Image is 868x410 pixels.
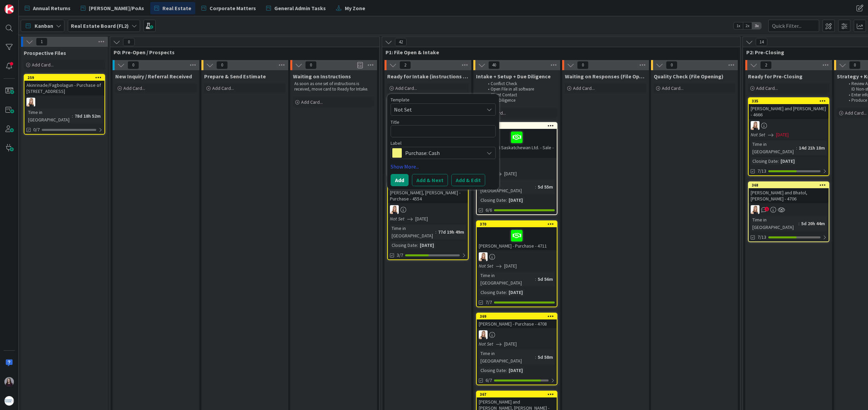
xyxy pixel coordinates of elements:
[506,196,507,204] span: :
[417,241,418,249] span: :
[756,38,767,46] span: 14
[573,85,595,91] span: Add Card...
[845,110,867,116] span: Add Card...
[21,2,75,14] a: Annual Returns
[72,112,73,120] span: :
[24,74,105,135] a: 259Akinrinade/Fagbolagun - Purchase of [STREET_ADDRESS]DBTime in [GEOGRAPHIC_DATA]:78d 18h 52m0/7
[506,289,507,296] span: :
[24,81,104,96] div: Akinrinade/Fagbolagun - Purchase of [STREET_ADDRESS]
[479,367,506,374] div: Closing Date
[749,98,829,119] div: 335[PERSON_NAME] and [PERSON_NAME] - 4666
[391,174,409,186] button: Add
[212,85,234,91] span: Add Card...
[577,61,589,69] span: 0
[388,188,468,203] div: [PERSON_NAME], [PERSON_NAME] - Purchase - 4554
[479,350,535,365] div: Time in [GEOGRAPHIC_DATA]
[418,241,436,249] div: [DATE]
[216,61,228,69] span: 0
[504,262,517,270] span: [DATE]
[486,377,492,384] span: 6/7
[486,207,492,214] span: 6/6
[757,168,766,175] span: 7/13
[391,162,496,171] a: Show More...
[757,234,766,241] span: 7/13
[752,99,829,103] div: 335
[479,252,488,261] img: DB
[435,228,436,236] span: :
[480,314,557,319] div: 369
[477,391,557,397] div: 367
[749,98,829,104] div: 335
[488,61,500,69] span: 40
[536,275,555,283] div: 5d 56m
[150,2,195,14] a: Real Estate
[477,160,557,169] div: DB
[345,4,365,12] span: My Zone
[24,75,104,81] div: 259
[477,221,557,250] div: 370[PERSON_NAME] - Purchase - 4711
[479,196,506,204] div: Closing Date
[77,2,148,14] a: [PERSON_NAME]/PoAs
[535,275,536,283] span: :
[749,182,829,188] div: 368
[477,319,557,328] div: [PERSON_NAME] - Purchase - 4708
[477,123,557,129] div: 371
[480,123,557,128] div: 371
[479,179,535,194] div: Time in [GEOGRAPHIC_DATA]
[536,353,555,361] div: 5d 58m
[666,61,677,69] span: 0
[89,4,144,12] span: [PERSON_NAME]/PoAs
[262,2,330,14] a: General Admin Tasks
[751,121,759,130] img: DB
[391,141,401,145] span: Label
[776,131,789,138] span: [DATE]
[484,86,556,92] li: Open File in all software
[778,157,779,165] span: :
[388,205,468,214] div: DB
[123,38,135,46] span: 0
[477,123,557,158] div: 371101273356 Saskatchewan Ltd. - Sale - 4712
[332,2,369,14] a: My Zone
[390,216,405,222] i: Not Set
[274,4,326,12] span: General Admin Tasks
[399,61,411,69] span: 2
[394,105,479,114] span: Not Set
[294,81,373,92] p: As soon as one set of instructions is received, move card to Ready for Intake.
[479,289,506,296] div: Closing Date
[390,205,399,214] img: DB
[476,220,557,307] a: 370[PERSON_NAME] - Purchase - 4711DBNot Set[DATE]Time in [GEOGRAPHIC_DATA]:5d 56mClosing Date:[DA...
[752,183,829,188] div: 368
[480,392,557,397] div: 367
[395,38,407,46] span: 42
[33,4,71,12] span: Annual Returns
[779,157,796,165] div: [DATE]
[479,263,493,269] i: Not Set
[536,183,555,191] div: 5d 55m
[32,62,54,68] span: Add Card...
[477,221,557,227] div: 370
[397,252,403,259] span: 3/7
[752,22,761,29] span: 3x
[476,122,557,215] a: 371101273356 Saskatchewan Ltd. - Sale - 4712DBNot Set[DATE]Time in [GEOGRAPHIC_DATA]:5d 55mClosin...
[800,220,827,227] div: 5d 20h 44m
[73,112,102,120] div: 78d 18h 52m
[4,396,14,406] img: avatar
[749,205,829,214] div: DB
[476,313,557,385] a: 369[PERSON_NAME] - Purchase - 4708DBNot Set[DATE]Time in [GEOGRAPHIC_DATA]:5d 58mClosing Date:[DA...
[486,299,492,306] span: 7/7
[749,182,829,203] div: 368[PERSON_NAME] and Bhatol, [PERSON_NAME] - 4706
[477,252,557,261] div: DB
[749,188,829,203] div: [PERSON_NAME] and Bhatol, [PERSON_NAME] - 4706
[204,73,266,80] span: Prepare & Send Estimate
[535,183,536,191] span: :
[477,313,557,328] div: 369[PERSON_NAME] - Purchase - 4708
[391,97,410,102] span: Template
[477,227,557,250] div: [PERSON_NAME] - Purchase - 4711
[412,174,448,186] button: Add & Next
[115,73,192,80] span: New Inquiry / Referral Received
[749,121,829,130] div: DB
[436,228,466,236] div: 77d 19h 49m
[479,330,488,339] img: DB
[26,98,35,106] img: DB
[388,182,468,203] div: 262[PERSON_NAME], [PERSON_NAME] - Purchase - 4554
